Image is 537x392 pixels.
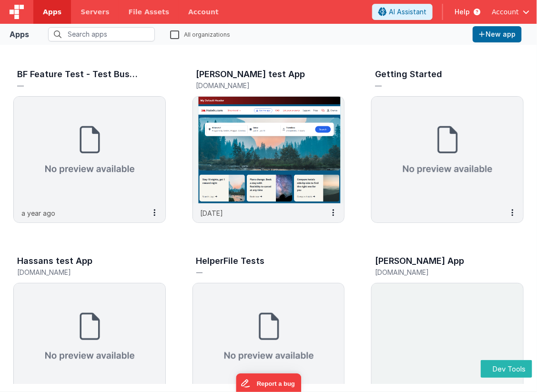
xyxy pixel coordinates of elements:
[375,82,500,89] h5: —
[375,269,500,276] h5: [DOMAIN_NAME]
[196,82,321,89] h5: [DOMAIN_NAME]
[21,208,55,218] p: a year ago
[375,70,442,79] h3: Getting Started
[17,256,92,266] h3: Hassans test App
[196,256,265,266] h3: HelperFile Tests
[492,7,519,17] span: Account
[473,26,522,42] button: New app
[492,7,529,17] button: Account
[170,30,230,39] label: All organizations
[17,82,142,89] h5: —
[455,7,470,17] span: Help
[389,7,426,17] span: AI Assistant
[43,7,61,17] span: Apps
[17,70,139,79] h3: BF Feature Test - Test Business File
[481,360,532,378] button: Dev Tools
[372,4,433,20] button: AI Assistant
[196,269,321,276] h5: —
[17,269,142,276] h5: [DOMAIN_NAME]
[129,7,170,17] span: File Assets
[48,27,155,41] input: Search apps
[201,208,223,218] p: [DATE]
[10,29,29,40] div: Apps
[81,7,109,17] span: Servers
[375,256,464,266] h3: [PERSON_NAME] App
[196,70,305,79] h3: [PERSON_NAME] test App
